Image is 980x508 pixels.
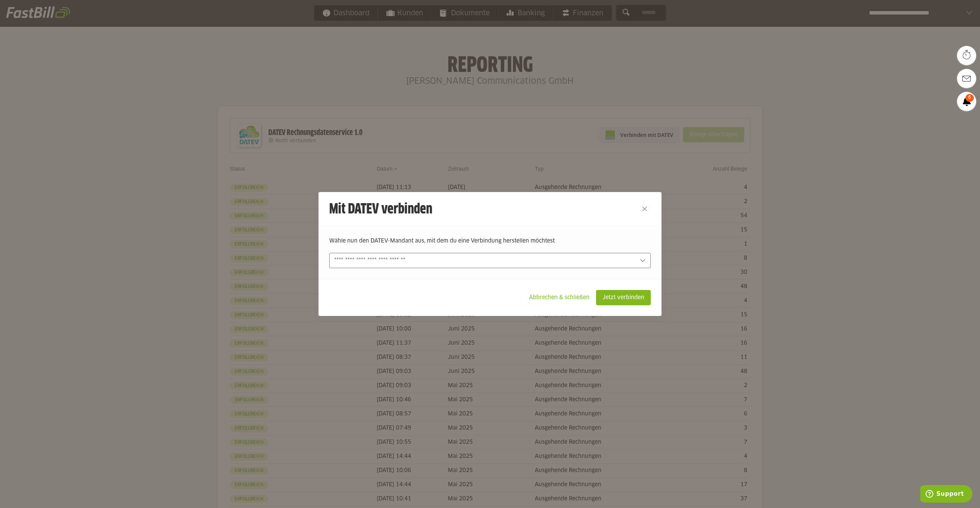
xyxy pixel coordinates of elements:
[329,237,651,245] p: Wähle nun den DATEV-Mandant aus, mit dem du eine Verbindung herstellen möchtest
[920,485,972,504] iframe: Öffnet ein Widget, in dem Sie weitere Informationen finden
[957,92,976,111] a: 6
[596,290,651,305] sl-button: Jetzt verbinden
[965,94,974,102] span: 6
[523,290,596,305] sl-button: Abbrechen & schließen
